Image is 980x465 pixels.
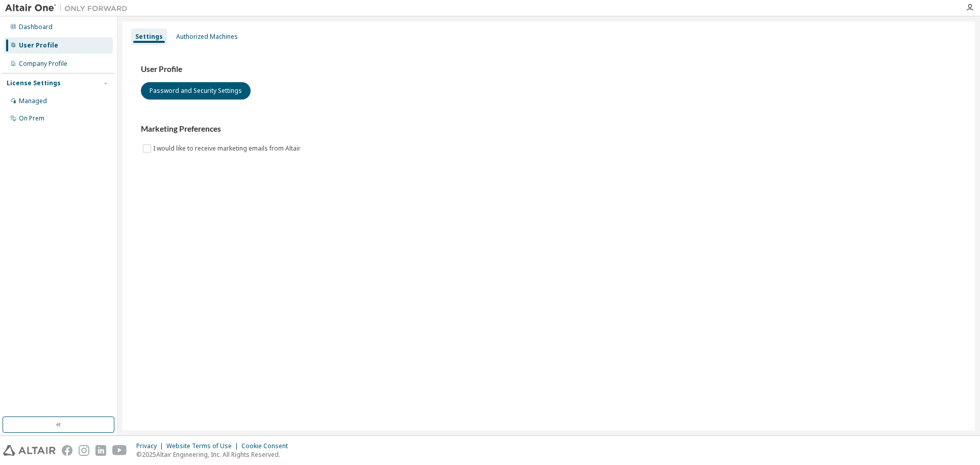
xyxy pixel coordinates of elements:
img: youtube.svg [112,445,127,456]
img: facebook.svg [62,445,72,456]
img: altair_logo.svg [3,445,56,456]
img: linkedin.svg [95,445,106,456]
h3: User Profile [141,64,957,75]
div: User Profile [19,41,58,50]
label: I would like to receive marketing emails from Altair [153,142,303,155]
button: Password and Security Settings [141,82,251,100]
h3: Marketing Preferences [141,124,957,134]
div: Website Terms of Use [166,442,241,450]
div: Cookie Consent [241,442,294,450]
img: instagram.svg [79,445,89,456]
p: © 2025 Altair Engineering, Inc. All Rights Reserved. [136,450,294,459]
div: Settings [135,33,163,41]
div: License Settings [7,79,61,87]
div: Authorized Machines [176,33,238,41]
img: Altair One [5,3,133,13]
div: Privacy [136,442,166,450]
div: Managed [19,97,47,105]
div: Dashboard [19,23,53,31]
div: Company Profile [19,60,67,68]
div: On Prem [19,114,44,123]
